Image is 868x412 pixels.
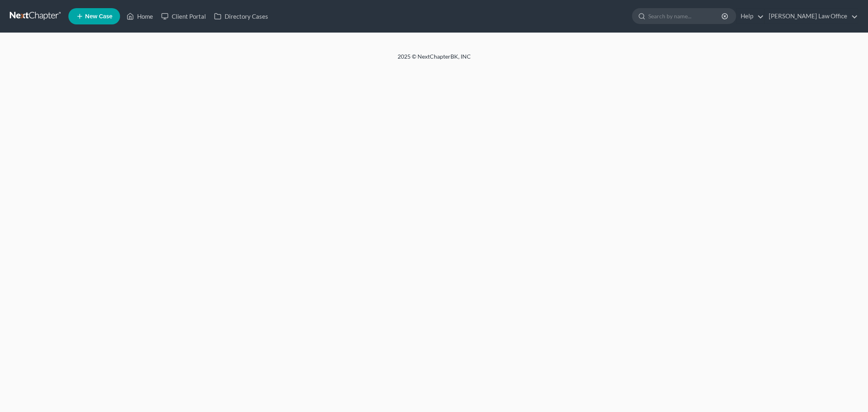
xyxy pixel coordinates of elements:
input: Search by name... [648,9,723,24]
a: Home [122,9,157,24]
span: New Case [85,13,112,20]
a: Help [737,9,764,24]
a: Client Portal [157,9,210,24]
a: [PERSON_NAME] Law Office [765,9,858,24]
a: Directory Cases [210,9,272,24]
div: 2025 © NextChapterBK, INC [202,53,666,67]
